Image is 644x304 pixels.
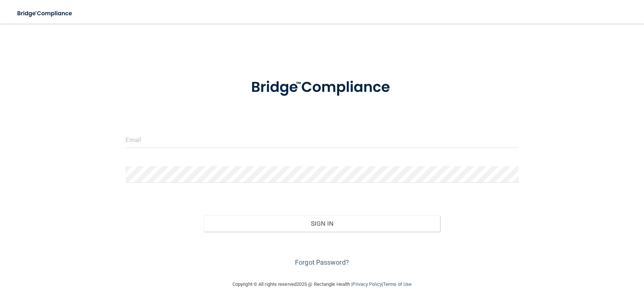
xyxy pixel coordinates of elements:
[11,6,79,21] img: bridge_compliance_login_screen.278c3ca4.svg
[187,272,457,296] div: Copyright © All rights reserved 2025 @ Rectangle Health | |
[383,281,412,287] a: Terms of Use
[295,258,349,266] a: Forgot Password?
[204,215,440,232] button: Sign In
[125,131,519,148] input: Email
[352,281,382,287] a: Privacy Policy
[236,68,408,107] img: bridge_compliance_login_screen.278c3ca4.svg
